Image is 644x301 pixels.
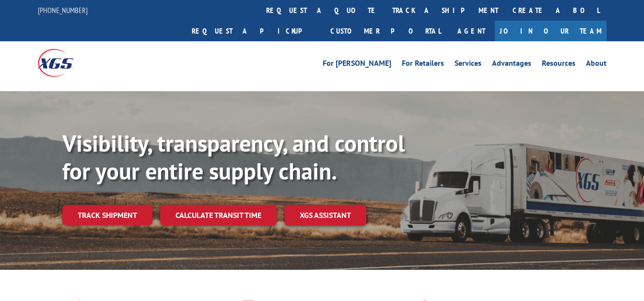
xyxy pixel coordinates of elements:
a: Calculate transit time [160,205,277,226]
a: Services [455,60,481,70]
a: XGS ASSISTANT [284,205,366,226]
b: Visibility, transparency, and control for your entire supply chain. [62,128,405,186]
a: For [PERSON_NAME] [323,60,391,70]
a: Agent [448,21,495,41]
a: Join Our Team [495,21,607,41]
a: Customer Portal [323,21,448,41]
a: About [586,60,607,70]
a: Advantages [492,60,531,70]
a: [PHONE_NUMBER] [38,5,88,15]
a: Resources [542,60,575,70]
a: For Retailers [402,60,444,70]
a: Track shipment [62,205,152,225]
a: Request a pickup [185,21,323,41]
